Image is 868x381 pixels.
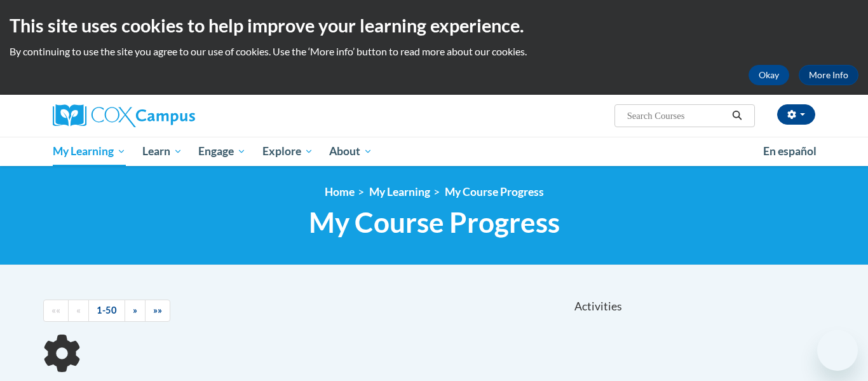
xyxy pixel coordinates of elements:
a: Begining [43,300,69,322]
a: End [145,300,170,322]
h2: This site uses cookies to help improve your learning experience. [10,13,858,38]
a: My Learning [369,185,430,198]
a: 1-50 [88,300,125,322]
a: My Course Progress [445,185,544,198]
a: About [322,137,381,166]
button: Account Settings [777,104,815,125]
span: » [133,305,137,315]
span: Explore [262,144,313,159]
span: «« [51,305,60,315]
a: Next [125,300,146,322]
span: »» [153,305,162,315]
a: En español [755,138,825,165]
span: Engage [198,144,246,159]
a: My Learning [44,137,134,166]
span: About [329,144,372,159]
input: Search Courses [626,108,728,123]
a: Explore [254,137,322,166]
div: Main menu [34,137,834,166]
img: Cox Campus [53,104,195,127]
span: My Course Progress [309,205,560,239]
span: « [76,305,81,315]
p: By continuing to use the site you agree to our use of cookies. Use the ‘More info’ button to read... [10,45,858,59]
button: Okay [749,65,789,85]
a: Cox Campus [53,104,294,127]
a: More Info [799,65,858,85]
span: En español [763,144,817,158]
a: Home [325,185,355,198]
span: Learn [142,144,182,159]
a: Learn [134,137,191,166]
button: Search [728,108,747,123]
span: My Learning [53,144,126,159]
a: Engage [190,137,254,166]
iframe: Button to launch messaging window [817,330,858,371]
span: Activities [574,300,622,314]
a: Previous [68,300,89,322]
